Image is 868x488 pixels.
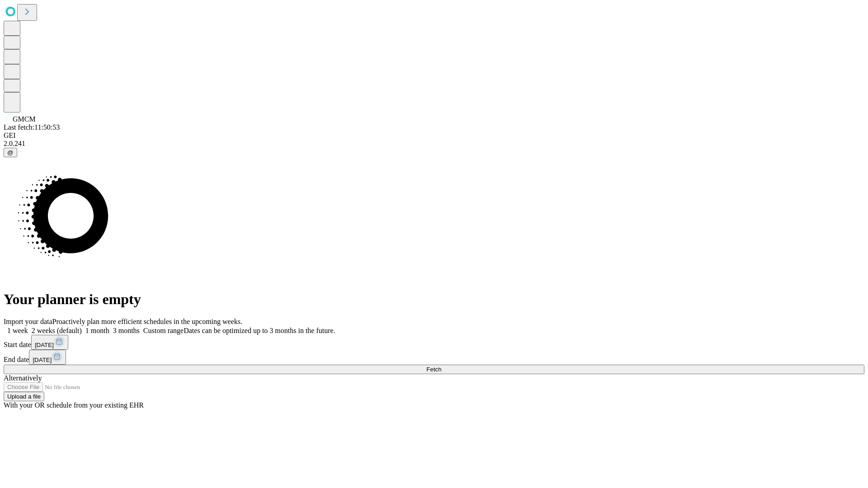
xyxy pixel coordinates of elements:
[4,365,864,374] button: Fetch
[4,374,42,382] span: Alternatively
[4,335,864,350] div: Start date
[85,327,109,334] span: 1 month
[4,401,144,409] span: With your OR schedule from your existing EHR
[31,335,68,350] button: [DATE]
[113,327,140,334] span: 3 months
[4,350,864,365] div: End date
[4,318,52,325] span: Import your data
[7,149,14,156] span: @
[4,148,17,157] button: @
[7,327,28,334] span: 1 week
[32,327,82,334] span: 2 weeks (default)
[4,291,864,308] h1: Your planner is empty
[29,350,66,365] button: [DATE]
[52,318,242,325] span: Proactively plan more efficient schedules in the upcoming weeks.
[13,115,36,123] span: GMCM
[4,392,44,401] button: Upload a file
[143,327,184,334] span: Custom range
[4,140,864,148] div: 2.0.241
[35,342,54,348] span: [DATE]
[4,131,864,140] div: GEI
[426,366,441,373] span: Fetch
[184,327,335,334] span: Dates can be optimized up to 3 months in the future.
[4,123,60,131] span: Last fetch: 11:50:53
[33,357,52,363] span: [DATE]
